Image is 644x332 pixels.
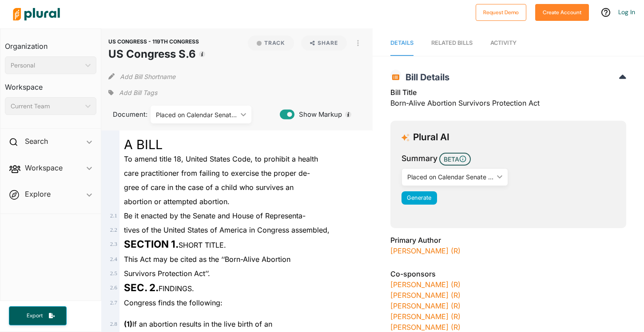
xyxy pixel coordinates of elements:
[390,246,461,255] a: [PERSON_NAME] (R)
[431,31,473,56] a: RELATED BILLS
[25,136,48,146] h2: Search
[108,110,139,119] span: Document:
[108,86,157,99] div: Add tags
[402,153,437,164] h3: Summary
[390,235,626,245] h3: Primary Author
[390,87,626,98] h3: Bill Title
[110,227,117,233] span: 2 . 2
[124,197,230,206] span: abortion or attempted abortion.
[124,137,163,152] span: A BILL
[119,88,157,97] span: Add Bill Tags
[124,269,210,278] span: Survivors Protection Act’’.
[110,256,117,262] span: 2 . 4
[124,183,294,192] span: gree of care in the case of a child who survives an
[401,72,449,83] span: Bill Details
[156,110,237,119] div: Placed on Calendar Senate ([DATE])
[390,323,461,332] a: [PERSON_NAME] (R)
[439,153,471,166] span: BETA
[407,172,494,182] div: Placed on Calendar Senate ([DATE])
[198,50,206,58] div: Tooltip anchor
[390,269,626,279] h3: Co-sponsors
[390,301,461,310] a: [PERSON_NAME] (R)
[108,38,199,45] span: US CONGRESS - 119TH CONGRESS
[124,169,310,178] span: care practitioner from failing to exercise the proper de-
[535,7,589,16] a: Create Account
[124,225,330,234] span: tives of the United States of America in Congress assembled,
[110,300,117,306] span: 2 . 7
[535,4,589,21] button: Create Account
[294,110,342,119] span: Show Markup
[108,46,199,62] h1: US Congress S.6
[490,40,517,46] span: Activity
[301,36,347,51] button: Share
[120,69,175,83] button: Add Bill Shortname
[124,241,226,249] span: SHORT TITLE.
[490,31,517,56] a: Activity
[618,8,635,16] a: Log In
[5,33,96,53] h3: Organization
[124,298,223,307] span: Congress finds the following:
[11,102,82,111] div: Current Team
[124,238,179,250] strong: SECTION 1.
[124,320,272,328] span: If an abortion results in the live birth of an
[248,36,294,51] button: Track
[110,285,117,291] span: 2 . 6
[110,321,117,327] span: 2 . 8
[407,194,431,201] span: Generate
[5,74,96,94] h3: Workspace
[124,320,132,328] strong: (1)
[476,4,526,21] button: Request Demo
[476,7,526,16] a: Request Demo
[9,306,67,325] button: Export
[402,191,437,205] button: Generate
[124,284,194,293] span: FINDINGS.
[431,39,473,47] div: RELATED BILLS
[124,211,306,220] span: Be it enacted by the Senate and House of Representa-
[124,255,290,264] span: This Act may be cited as the ‘‘Born-Alive Abortion
[110,241,117,247] span: 2 . 3
[20,312,49,320] span: Export
[298,36,350,51] button: Share
[344,111,352,119] div: Tooltip anchor
[390,312,461,321] a: [PERSON_NAME] (R)
[124,154,318,163] span: To amend title 18, United States Code, to prohibit a health
[124,281,159,293] strong: SEC. 2.
[110,213,117,219] span: 2 . 1
[390,87,626,114] div: Born-Alive Abortion Survivors Protection Act
[390,280,461,289] a: [PERSON_NAME] (R)
[390,31,413,56] a: Details
[11,61,82,70] div: Personal
[413,132,449,143] h3: Plural AI
[390,291,461,300] a: [PERSON_NAME] (R)
[390,40,413,46] span: Details
[110,270,117,277] span: 2 . 5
